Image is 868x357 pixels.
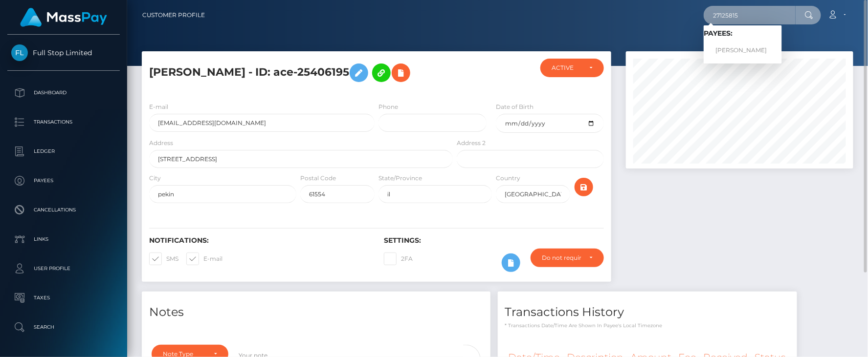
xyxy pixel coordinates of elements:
label: SMS [149,252,178,265]
label: Date of Birth [496,103,534,111]
p: Ledger [11,144,116,159]
a: Customer Profile [142,5,205,25]
label: Address 2 [457,139,486,147]
a: Ledger [7,139,120,164]
img: MassPay Logo [20,8,107,27]
label: State/Province [378,174,422,183]
p: Links [11,232,116,247]
div: Do not require [542,254,581,262]
label: Country [496,174,520,183]
label: Postal Code [300,174,336,183]
a: Cancellations [7,198,120,222]
button: Do not require [531,249,604,267]
h6: Notifications: [149,236,369,245]
p: Payees [11,173,116,188]
a: Search [7,315,120,339]
p: User Profile [11,261,116,276]
label: City [149,174,161,183]
p: Transactions [11,115,116,129]
img: Full Stop Limited [11,44,28,61]
label: E-mail [186,252,223,265]
h4: Notes [149,304,483,321]
p: Search [11,320,116,335]
a: Links [7,227,120,252]
a: Dashboard [7,81,120,105]
a: Transactions [7,110,120,134]
p: Taxes [11,291,116,305]
span: Full Stop Limited [7,48,120,57]
label: 2FA [384,252,413,265]
input: Search... [704,6,796,24]
h6: Settings: [384,236,604,245]
p: Cancellations [11,203,116,217]
a: User Profile [7,256,120,281]
a: [PERSON_NAME] [704,42,782,60]
label: Address [149,139,173,147]
label: Phone [378,103,398,111]
h5: [PERSON_NAME] - ID: ace-25406195 [149,59,447,87]
div: ACTIVE [552,64,581,72]
h4: Transactions History [505,304,790,321]
p: * Transactions date/time are shown in payee's local timezone [505,322,790,329]
h6: Payees: [704,29,782,38]
p: Dashboard [11,85,116,100]
a: Payees [7,168,120,193]
button: ACTIVE [540,59,604,77]
label: E-mail [149,103,168,111]
a: Taxes [7,286,120,310]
